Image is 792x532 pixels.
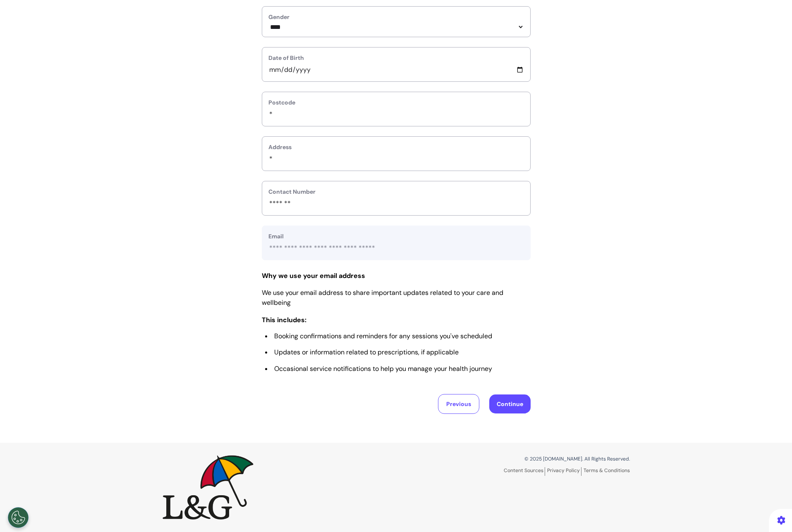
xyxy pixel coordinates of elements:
label: Gender [268,13,524,21]
p: © 2025 [DOMAIN_NAME]. All Rights Reserved. [402,455,630,463]
a: Content Sources [504,467,545,476]
a: Privacy Policy [547,467,581,476]
li: Occasional service notifications to help you manage your health journey [265,365,531,373]
img: Spectrum.Life logo [163,455,254,520]
button: Open Preferences [8,507,29,528]
li: Updates or information related to prescriptions, if applicable [265,348,531,356]
button: Previous [438,394,479,414]
h3: This includes: [262,316,531,373]
p: We use your email address to share important updates related to your care and wellbeing [262,288,531,308]
label: Contact Number [268,188,524,196]
label: Email [268,232,524,241]
label: Postcode [268,98,524,107]
button: Continue [489,394,531,413]
label: Address [268,143,524,152]
li: Booking confirmations and reminders for any sessions you've scheduled [265,332,531,340]
label: Date of Birth [268,54,524,62]
h3: Why we use your email address [262,272,531,280]
a: Terms & Conditions [584,467,630,474]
